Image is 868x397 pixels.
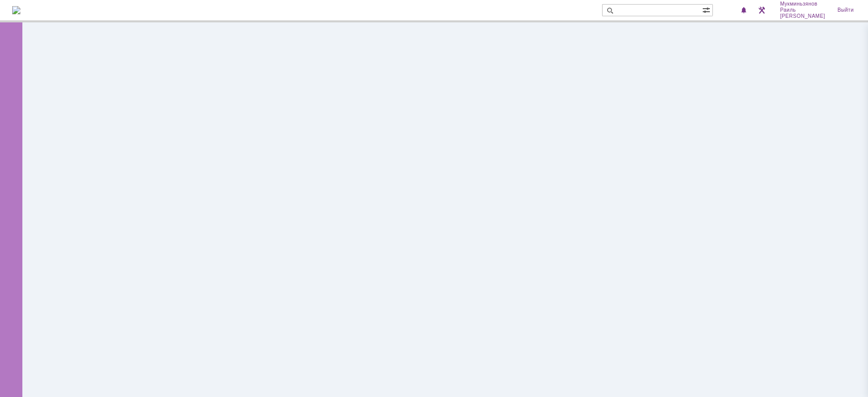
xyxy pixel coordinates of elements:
a: Перейти в интерфейс администратора [756,4,768,16]
span: [PERSON_NAME] [780,13,825,19]
span: Раиль [780,7,825,13]
span: Расширенный поиск [702,5,712,14]
img: logo [12,6,20,14]
span: Мукминьзянов [780,1,825,7]
a: Перейти на домашнюю страницу [12,6,20,14]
